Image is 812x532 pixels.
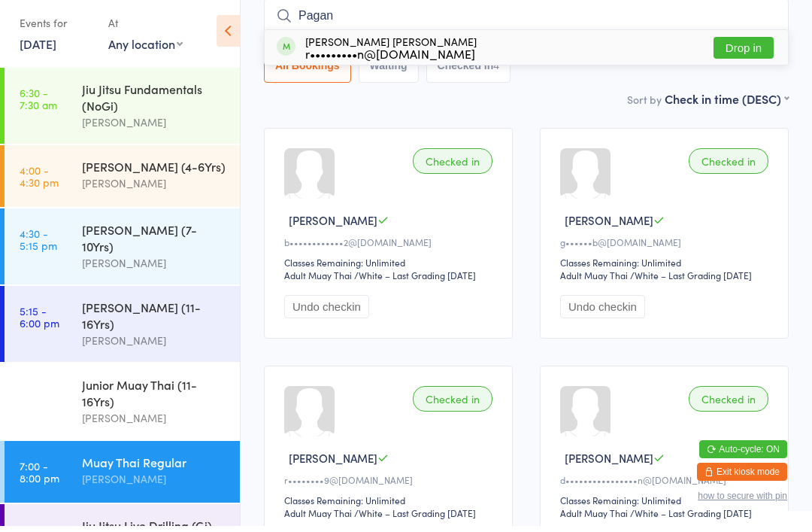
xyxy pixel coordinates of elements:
[82,382,227,415] div: Junior Muay Thai (11-16Yrs)
[359,54,419,89] button: Waiting
[82,164,227,181] div: [PERSON_NAME] (4-6Yrs)
[630,512,752,525] span: / White – Last Grading [DATE]
[560,512,628,525] div: Adult Muay Thai
[5,151,240,213] a: 4:00 -4:30 pm[PERSON_NAME] (4-6Yrs)[PERSON_NAME]
[354,512,476,525] span: / White – Last Grading [DATE]
[630,275,752,287] span: / White – Last Grading [DATE]
[20,311,59,335] time: 5:15 - 6:00 pm
[560,242,773,254] div: g••••••b@[DOMAIN_NAME]
[82,476,227,494] div: [PERSON_NAME]
[284,479,497,492] div: r••••••••9@[DOMAIN_NAME]
[82,120,227,137] div: [PERSON_NAME]
[560,275,628,287] div: Adult Muay Thai
[5,74,240,150] a: 6:30 -7:30 amJiu Jitsu Fundamentals (NoGi)[PERSON_NAME]
[82,260,227,278] div: [PERSON_NAME]
[289,218,377,234] span: [PERSON_NAME]
[82,227,227,260] div: [PERSON_NAME] (7-10Yrs)
[20,170,59,194] time: 4:00 - 4:30 pm
[665,96,789,113] div: Check in time (DESC)
[108,41,183,58] div: Any location
[305,53,477,65] div: r•••••••••n@[DOMAIN_NAME]
[5,447,240,509] a: 7:00 -8:00 pmMuay Thai Regular[PERSON_NAME]
[560,301,645,324] button: Undo checkin
[264,5,789,39] input: Search
[20,17,93,41] div: Events for
[560,500,773,512] div: Classes Remaining: Unlimited
[5,369,240,445] a: 6:00 -7:00 pmJunior Muay Thai (11-16Yrs)[PERSON_NAME]
[699,446,787,464] button: Auto-cycle: ON
[565,456,653,472] span: [PERSON_NAME]
[565,218,653,234] span: [PERSON_NAME]
[82,415,227,433] div: [PERSON_NAME]
[20,93,57,117] time: 6:30 - 7:30 am
[697,469,787,487] button: Exit kiosk mode
[493,65,499,78] div: 4
[20,233,57,257] time: 4:30 - 5:15 pm
[560,479,773,492] div: d••••••••••••••••n@[DOMAIN_NAME]
[284,512,352,525] div: Adult Muay Thai
[108,17,183,41] div: At
[689,154,768,180] div: Checked in
[82,460,227,476] div: Muay Thai Regular
[264,54,351,89] button: All Bookings
[289,456,377,472] span: [PERSON_NAME]
[560,262,773,275] div: Classes Remaining: Unlimited
[20,41,56,58] a: [DATE]
[426,54,511,89] button: Checked in4
[20,466,59,490] time: 7:00 - 8:00 pm
[627,98,662,113] label: Sort by
[82,338,227,355] div: [PERSON_NAME]
[413,154,492,180] div: Checked in
[413,392,492,418] div: Checked in
[305,41,477,65] div: [PERSON_NAME] [PERSON_NAME]
[689,392,768,418] div: Checked in
[5,292,240,368] a: 5:15 -6:00 pm[PERSON_NAME] (11-16Yrs)[PERSON_NAME]
[284,242,497,254] div: b••••••••••••2@[DOMAIN_NAME]
[284,500,497,512] div: Classes Remaining: Unlimited
[284,301,369,324] button: Undo checkin
[354,275,476,287] span: / White – Last Grading [DATE]
[82,305,227,338] div: [PERSON_NAME] (11-16Yrs)
[20,388,59,412] time: 6:00 - 7:00 pm
[82,87,227,120] div: Jiu Jitsu Fundamentals (NoGi)
[284,262,497,275] div: Classes Remaining: Unlimited
[5,214,240,290] a: 4:30 -5:15 pm[PERSON_NAME] (7-10Yrs)[PERSON_NAME]
[284,275,352,287] div: Adult Muay Thai
[82,181,227,198] div: [PERSON_NAME]
[698,497,787,507] button: how to secure with pin
[714,43,774,65] button: Drop in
